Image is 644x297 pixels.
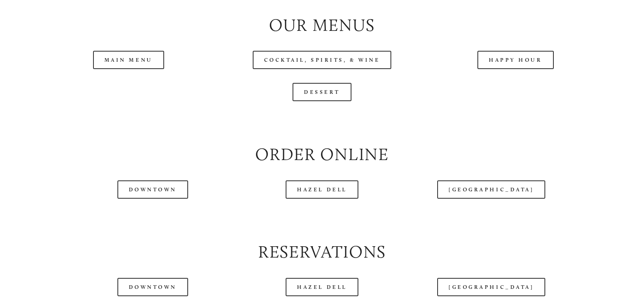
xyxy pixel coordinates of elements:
a: [GEOGRAPHIC_DATA] [437,180,545,199]
a: Hazel Dell [286,278,358,296]
h2: Reservations [39,240,605,264]
a: Hazel Dell [286,180,358,199]
a: [GEOGRAPHIC_DATA] [437,278,545,296]
a: Dessert [293,83,351,101]
a: Downtown [117,180,188,199]
a: Downtown [117,278,188,296]
h2: Order Online [39,143,605,167]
